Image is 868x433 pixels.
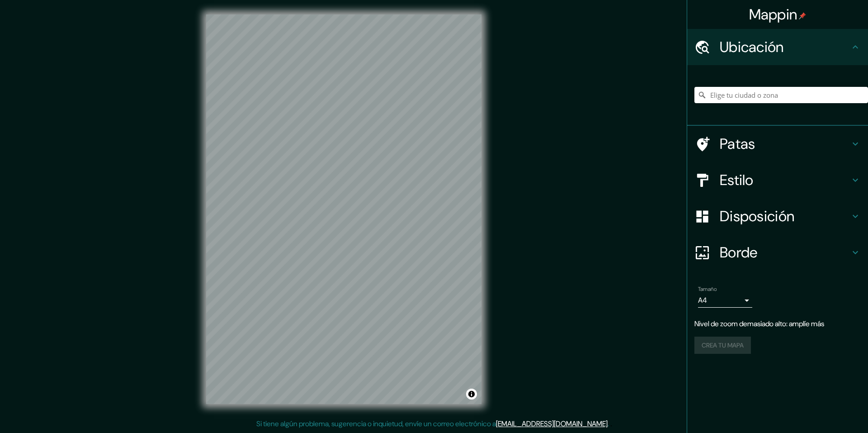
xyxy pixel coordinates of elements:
img: pin-icon.png [799,12,806,19]
font: Tamaño [698,285,717,293]
canvas: Mapa [206,14,481,404]
div: Ubicación [687,29,868,65]
font: Patas [720,134,755,153]
iframe: Lanzador de widgets de ayuda [788,398,858,423]
font: Borde [720,243,758,262]
div: Patas [687,126,868,162]
font: Nivel de zoom demasiado alto: amplíe más [694,319,824,328]
font: A4 [698,295,707,305]
a: [EMAIL_ADDRESS][DOMAIN_NAME] [496,419,608,428]
font: Mappin [749,5,797,24]
font: Si tiene algún problema, sugerencia o inquietud, envíe un correo electrónico a [256,419,496,428]
div: Estilo [687,162,868,198]
div: Borde [687,234,868,271]
font: . [610,419,612,428]
div: Disposición [687,198,868,234]
div: A4 [698,293,752,308]
input: Elige tu ciudad o zona [694,87,868,103]
font: . [609,419,610,428]
font: Ubicación [720,38,784,57]
button: Activar o desactivar atribución [466,389,477,400]
font: Disposición [720,207,794,226]
font: Estilo [720,171,754,190]
font: . [608,419,609,428]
